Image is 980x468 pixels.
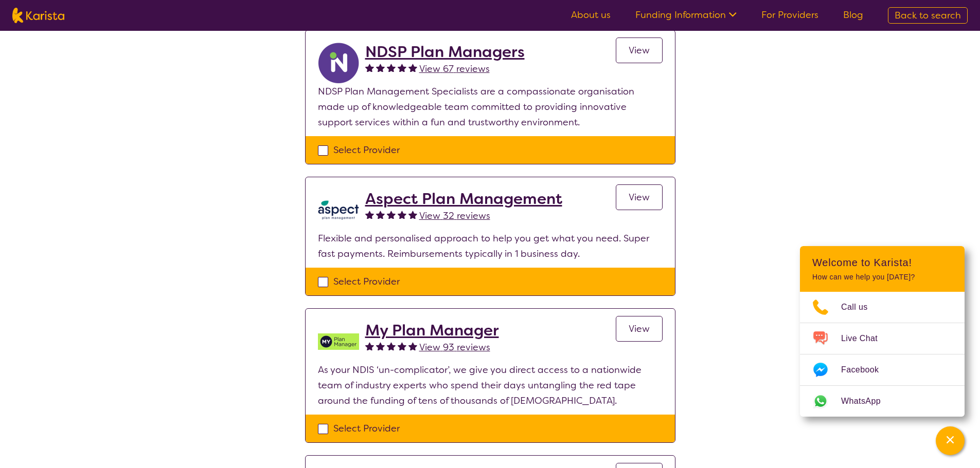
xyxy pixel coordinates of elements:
[365,342,374,350] img: fullstar
[812,273,952,282] p: How can we help you [DATE]?
[812,256,952,269] h2: Welcome to Karista!
[12,8,64,23] img: Karista logo
[408,342,417,350] img: fullstar
[318,84,663,130] p: NDSP Plan Management Specialists are a compassionate organisation made up of knowledgeable team c...
[800,386,965,417] a: Web link opens in a new tab.
[629,44,650,57] span: View
[761,9,818,21] a: For Providers
[365,190,562,208] a: Aspect Plan Management
[419,210,490,222] span: View 32 reviews
[365,43,525,61] a: NDSP Plan Managers
[841,299,880,315] span: Call us
[419,340,490,355] a: View 93 reviews
[419,208,490,223] a: View 32 reviews
[629,323,650,335] span: View
[318,362,663,408] p: As your NDIS ‘un-complicator’, we give you direct access to a nationwide team of industry experts...
[387,342,396,350] img: fullstar
[895,9,961,22] span: Back to search
[936,426,965,455] button: Channel Menu
[318,190,359,231] img: lkb8hqptqmnl8bp1urdw.png
[635,9,737,21] a: Funding Information
[318,43,359,84] img: ryxpuxvt8mh1enfatjpo.png
[888,7,968,24] a: Back to search
[800,292,965,417] ul: Choose channel
[616,316,663,342] a: View
[376,342,385,350] img: fullstar
[419,61,490,77] a: View 67 reviews
[365,210,374,219] img: fullstar
[571,9,611,21] a: About us
[800,246,965,417] div: Channel Menu
[398,342,406,350] img: fullstar
[365,63,374,72] img: fullstar
[318,321,359,362] img: v05irhjwnjh28ktdyyfd.png
[318,231,663,261] p: Flexible and personalised approach to help you get what you need. Super fast payments. Reimbursem...
[376,63,385,72] img: fullstar
[616,184,663,210] a: View
[408,210,417,219] img: fullstar
[376,210,385,219] img: fullstar
[841,331,890,346] span: Live Chat
[419,341,490,353] span: View 93 reviews
[841,362,891,378] span: Facebook
[408,63,417,72] img: fullstar
[365,321,499,340] a: My Plan Manager
[616,38,663,63] a: View
[398,63,406,72] img: fullstar
[398,210,406,219] img: fullstar
[629,191,650,203] span: View
[841,394,893,409] span: WhatsApp
[419,63,490,75] span: View 67 reviews
[843,9,863,21] a: Blog
[387,63,396,72] img: fullstar
[387,210,396,219] img: fullstar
